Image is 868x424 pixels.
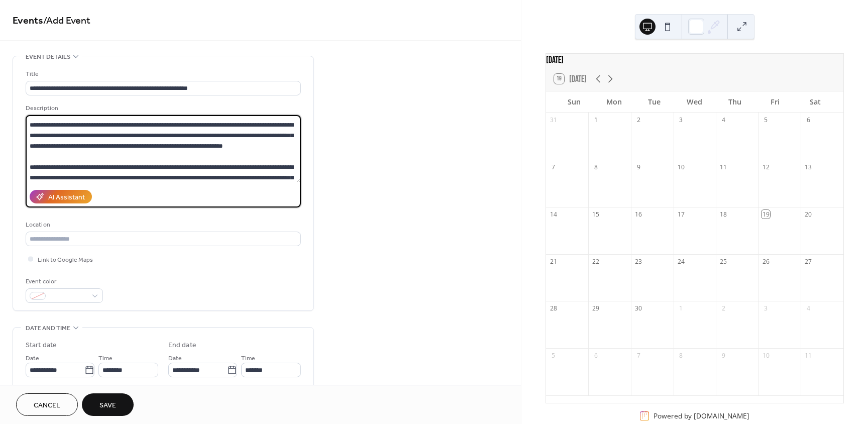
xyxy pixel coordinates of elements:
[30,190,92,203] button: AI Assistant
[592,257,600,266] div: 22
[99,400,116,411] span: Save
[634,116,643,124] div: 2
[16,393,78,416] button: Cancel
[804,163,813,171] div: 13
[804,257,813,266] div: 27
[719,210,728,219] div: 18
[549,304,558,313] div: 28
[804,116,813,124] div: 6
[168,340,196,351] div: End date
[762,257,770,266] div: 26
[715,91,755,112] div: Thu
[38,255,93,265] span: Link to Google Maps
[634,304,643,313] div: 30
[34,400,60,411] span: Cancel
[677,257,685,266] div: 24
[762,210,770,219] div: 19
[594,91,634,112] div: Mon
[592,116,600,124] div: 1
[762,116,770,124] div: 5
[634,91,675,112] div: Tue
[634,257,643,266] div: 23
[13,11,43,31] a: Events
[82,393,134,416] button: Save
[48,192,85,203] div: AI Assistant
[26,340,57,351] div: Start date
[634,210,643,219] div: 16
[677,304,685,313] div: 1
[26,323,70,334] span: Date and time
[762,163,770,171] div: 12
[677,352,685,360] div: 8
[549,163,558,171] div: 7
[634,352,643,360] div: 7
[762,304,770,313] div: 3
[43,11,90,31] span: / Add Event
[719,257,728,266] div: 25
[677,163,685,171] div: 10
[719,304,728,313] div: 2
[755,91,795,112] div: Fri
[795,91,835,112] div: Sat
[98,353,113,364] span: Time
[26,220,299,230] div: Location
[549,352,558,360] div: 5
[719,116,728,124] div: 4
[592,304,600,313] div: 29
[592,352,600,360] div: 6
[26,353,39,364] span: Date
[719,163,728,171] div: 11
[634,163,643,171] div: 9
[677,116,685,124] div: 3
[592,163,600,171] div: 8
[26,103,299,114] div: Description
[549,257,558,266] div: 21
[675,91,715,112] div: Wed
[546,54,843,67] div: [DATE]
[241,353,255,364] span: Time
[554,91,594,112] div: Sun
[804,210,813,219] div: 20
[804,304,813,313] div: 4
[26,276,101,287] div: Event color
[694,411,749,420] a: [DOMAIN_NAME]
[26,69,299,79] div: Title
[549,116,558,124] div: 31
[26,52,70,62] span: Event details
[592,210,600,219] div: 15
[677,210,685,219] div: 17
[654,411,749,420] div: Powered by
[719,352,728,360] div: 9
[168,353,182,364] span: Date
[804,352,813,360] div: 11
[549,210,558,219] div: 14
[762,352,770,360] div: 10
